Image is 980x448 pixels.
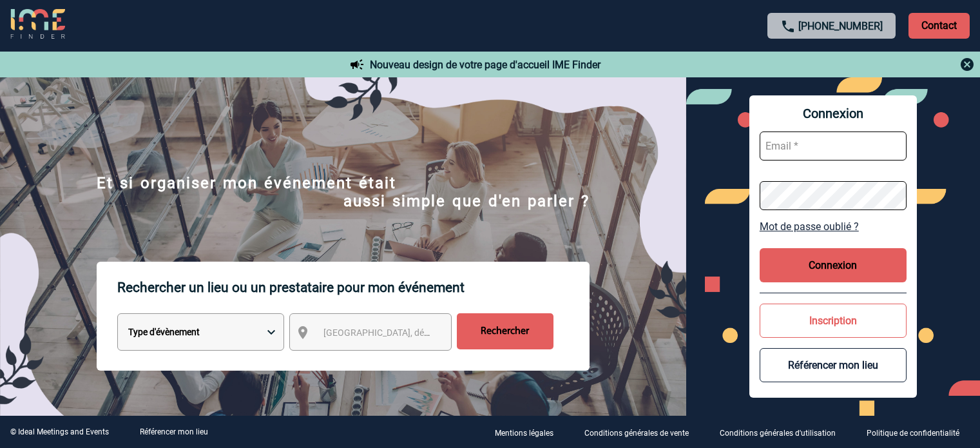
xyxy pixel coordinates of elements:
[856,426,980,438] a: Politique de confidentialité
[117,262,590,313] p: Rechercher un lieu ou un prestataire pour mon événement
[867,429,959,438] p: Politique de confidentialité
[798,20,883,32] a: [PHONE_NUMBER]
[584,429,689,438] p: Conditions générales de vente
[760,220,907,233] a: Mot de passe oublié ?
[709,426,856,438] a: Conditions générales d'utilisation
[760,248,907,282] button: Connexion
[760,106,907,121] span: Connexion
[10,427,109,436] div: © Ideal Meetings and Events
[908,13,970,39] p: Contact
[760,131,907,161] input: Email *
[140,427,208,436] a: Référencer mon lieu
[760,348,907,382] button: Référencer mon lieu
[760,304,907,338] button: Inscription
[457,313,553,349] input: Rechercher
[720,429,836,438] p: Conditions générales d'utilisation
[495,429,553,438] p: Mentions légales
[780,19,796,34] img: call-24-px.png
[323,327,503,338] span: [GEOGRAPHIC_DATA], département, région...
[485,426,574,438] a: Mentions légales
[574,426,709,438] a: Conditions générales de vente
